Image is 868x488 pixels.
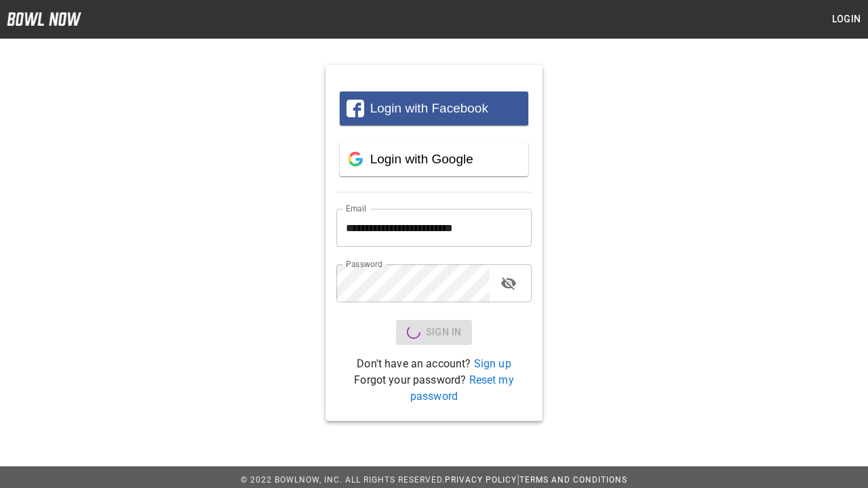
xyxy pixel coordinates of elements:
p: Don't have an account? [336,356,532,372]
button: Login with Google [340,142,528,176]
a: Terms and Conditions [519,475,627,485]
button: Login with Facebook [340,91,528,125]
span: Login with Facebook [370,101,488,115]
span: © 2022 BowlNow, Inc. All Rights Reserved. [241,475,445,485]
button: Login [825,7,868,32]
span: Login with Google [370,152,473,166]
a: Sign up [474,357,511,370]
button: toggle password visibility [495,270,522,297]
a: Privacy Policy [445,475,517,485]
p: Forgot your password? [336,372,532,405]
a: Reset my password [410,373,514,403]
img: logo [7,12,81,26]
